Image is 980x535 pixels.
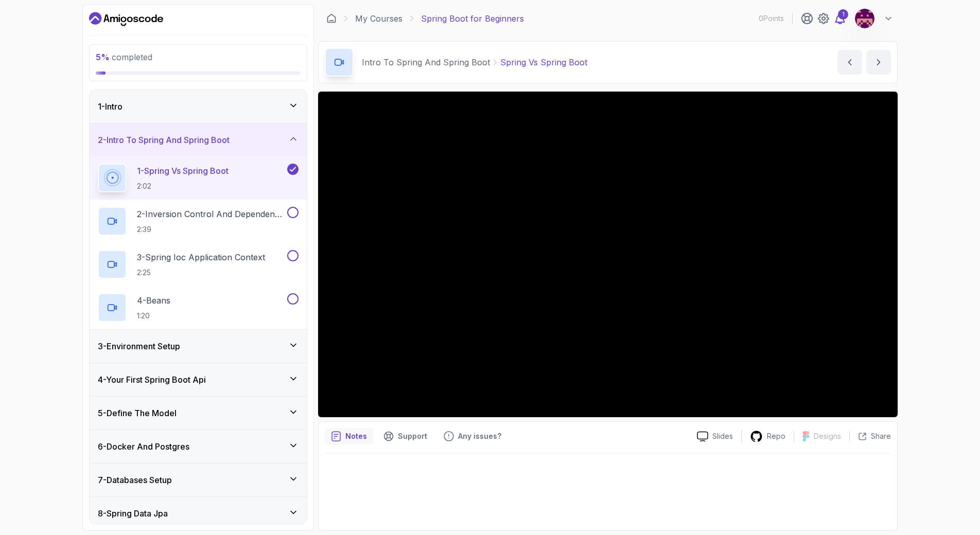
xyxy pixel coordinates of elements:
button: 8-Spring Data Jpa [90,497,307,530]
button: 2-Inversion Control And Dependency Injection2:39 [98,207,299,236]
h3: 7 - Databases Setup [98,474,172,486]
button: previous content [837,50,862,75]
h3: 5 - Define The Model [98,407,177,419]
button: user profile image [854,8,894,29]
button: next content [866,50,891,75]
span: completed [96,52,152,62]
p: 1:20 [137,311,170,321]
a: Slides [689,431,741,442]
p: 3 - Spring Ioc Application Context [137,251,265,263]
p: Repo [767,431,785,441]
a: Dashboard [326,13,337,24]
p: 2:39 [137,224,285,235]
p: 2:02 [137,181,229,191]
span: 5 % [96,52,110,62]
h3: 2 - Intro To Spring And Spring Boot [98,134,230,146]
p: Spring Vs Spring Boot [500,56,587,68]
button: notes button [325,428,373,444]
button: 3-Environment Setup [90,330,307,363]
p: Intro To Spring And Spring Boot [362,56,490,68]
a: Repo [742,430,794,443]
button: 2-Intro To Spring And Spring Boot [90,123,307,156]
p: 0 Points [759,13,784,24]
p: 2:25 [137,267,265,278]
a: 1 [834,12,846,25]
div: 1 [838,9,848,20]
h3: 4 - Your First Spring Boot Api [98,373,206,386]
p: Designs [814,431,841,441]
p: Slides [712,431,733,441]
button: Support button [377,428,433,444]
h3: 1 - Intro [98,100,122,113]
p: 1 - Spring Vs Spring Boot [137,165,229,177]
button: 3-Spring Ioc Application Context2:25 [98,250,299,279]
h3: 3 - Environment Setup [98,340,180,352]
button: 7-Databases Setup [90,463,307,496]
a: Dashboard [89,11,163,27]
button: Feedback button [437,428,507,444]
button: 1-Spring Vs Spring Boot2:02 [98,164,299,192]
p: 2 - Inversion Control And Dependency Injection [137,208,285,220]
button: Share [849,431,891,441]
p: Any issues? [458,431,501,441]
p: 4 - Beans [137,294,170,307]
p: Notes [345,431,367,441]
p: Support [398,431,427,441]
button: 6-Docker And Postgres [90,430,307,463]
button: 4-Beans1:20 [98,293,299,322]
p: Spring Boot for Beginners [421,12,524,25]
p: Share [871,431,891,441]
button: 1-Intro [90,90,307,123]
button: 4-Your First Spring Boot Api [90,363,307,396]
button: 5-Define The Model [90,397,307,430]
img: user profile image [855,9,874,28]
h3: 8 - Spring Data Jpa [98,507,168,520]
h3: 6 - Docker And Postgres [98,440,189,453]
a: My Courses [355,12,402,25]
